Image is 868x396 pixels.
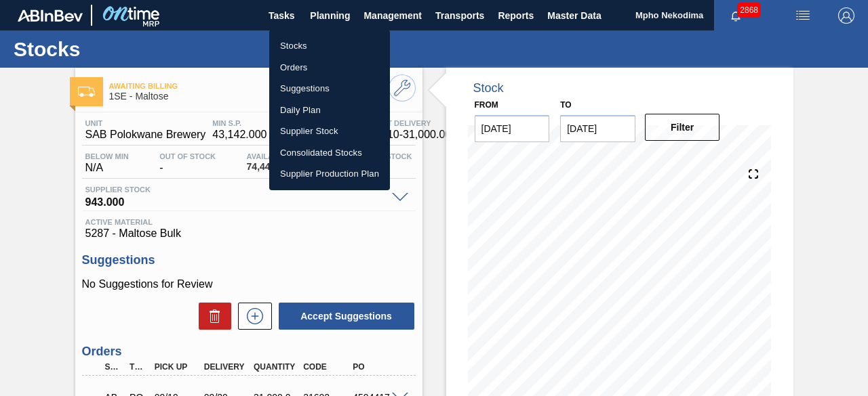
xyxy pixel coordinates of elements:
a: Consolidated Stocks [269,142,390,164]
a: Supplier Stock [269,120,390,142]
a: Suggestions [269,78,390,100]
a: Orders [269,57,390,79]
a: Daily Plan [269,100,390,121]
a: Stocks [269,35,390,57]
a: Supplier Production Plan [269,163,390,185]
